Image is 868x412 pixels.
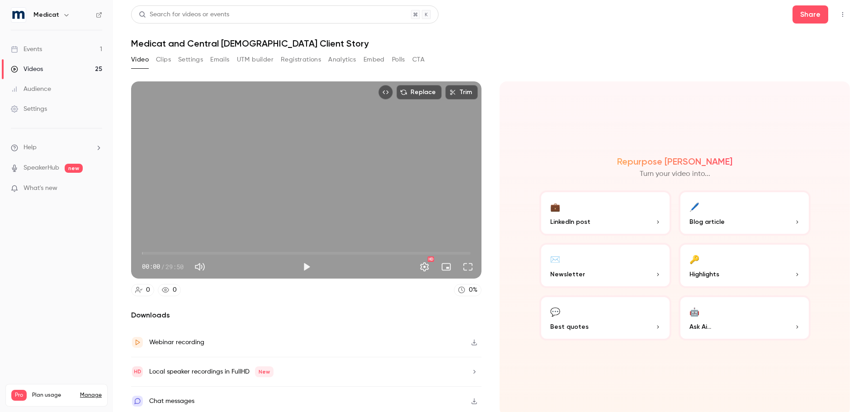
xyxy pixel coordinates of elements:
div: 0 [146,285,150,295]
h6: Medicat [33,10,59,19]
div: 0 % [469,285,477,295]
span: Help [24,143,37,152]
div: 💬 [550,304,560,318]
button: Mute [191,258,209,276]
span: 00:00 [142,262,160,271]
iframe: Noticeable Trigger [91,185,102,193]
button: Emails [210,52,229,67]
button: Analytics [328,52,356,67]
div: Videos [11,65,43,74]
button: Settings [415,258,434,276]
span: New [255,366,274,377]
button: Clips [156,52,171,67]
div: 🤖 [689,304,699,318]
div: 🔑 [689,252,699,266]
div: Webinar recording [149,337,204,348]
h2: Repurpose [PERSON_NAME] [617,156,732,167]
a: 0 [158,284,181,296]
span: Newsletter [550,270,585,279]
a: 0 [131,284,154,296]
li: help-dropdown-opener [11,143,102,152]
div: 00:00 [142,262,184,271]
div: 💼 [550,199,560,213]
button: UTM builder [237,52,274,67]
button: Embed [363,52,385,67]
span: Plan usage [32,392,75,399]
button: 💼LinkedIn post [539,190,671,236]
p: Turn your video into... [640,169,710,180]
button: Registrations [281,52,321,67]
div: Local speaker recordings in FullHD [149,366,274,377]
button: Share [793,5,828,24]
span: new [65,164,83,173]
div: ✉️ [550,252,560,266]
span: 29:50 [165,262,184,271]
span: / [161,262,165,271]
button: Replace [396,85,442,99]
button: Trim [445,85,478,99]
div: HD [428,256,434,262]
span: What's new [24,184,57,193]
a: 0% [454,284,481,296]
button: 🔑Highlights [679,243,811,288]
span: Pro [11,390,27,401]
button: ✉️Newsletter [539,243,671,288]
div: 0 [173,285,177,295]
button: Top Bar Actions [835,7,850,22]
div: Audience [11,85,51,94]
button: Embed video [378,85,393,99]
a: SpeakerHub [24,163,59,173]
button: 🤖Ask Ai... [679,295,811,341]
span: Blog article [689,217,725,227]
div: Events [11,45,42,54]
button: 💬Best quotes [539,295,671,341]
h2: Downloads [131,310,481,321]
span: LinkedIn post [550,217,590,227]
span: Highlights [689,270,719,279]
div: Settings [11,104,47,114]
button: CTA [412,52,425,67]
div: 🖊️ [689,199,699,213]
span: Best quotes [550,322,589,331]
img: Medicat [11,8,26,22]
button: Polls [392,52,405,67]
a: Manage [80,392,102,399]
h1: Medicat and Central [DEMOGRAPHIC_DATA] Client Story [131,38,850,49]
button: Turn on miniplayer [437,258,455,276]
button: 🖊️Blog article [679,190,811,236]
span: Ask Ai... [689,322,711,331]
div: Search for videos or events [139,10,229,19]
button: Play [297,258,316,276]
div: Chat messages [149,396,194,407]
button: Video [131,52,149,67]
button: Full screen [459,258,477,276]
button: Settings [178,52,203,67]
